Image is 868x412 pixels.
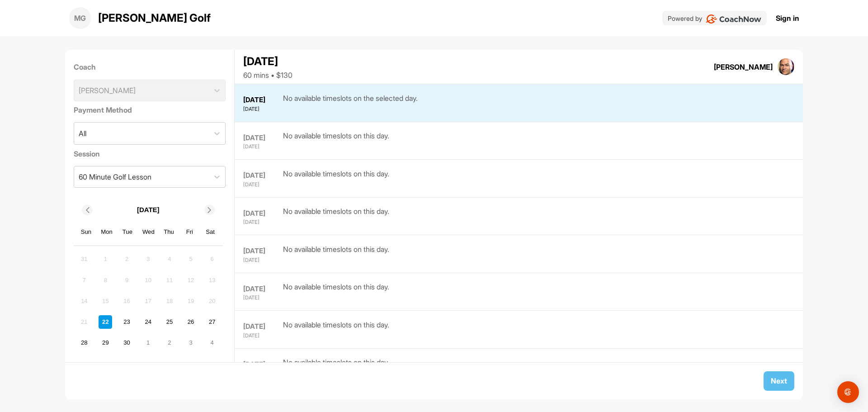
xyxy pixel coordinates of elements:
div: [DATE] [243,256,281,264]
div: No available timeslots on this day. [283,357,389,377]
label: Payment Method [74,104,226,115]
div: Not available Sunday, August 31st, 2025 [77,252,91,266]
div: Mon [101,226,113,238]
div: Not available Sunday, September 21st, 2025 [77,315,91,329]
div: [DATE] [243,95,281,105]
div: Not available Saturday, September 20th, 2025 [205,294,219,308]
div: Choose Tuesday, September 30th, 2025 [120,336,134,350]
div: Not available Friday, September 12th, 2025 [184,273,198,287]
div: No available timeslots on this day. [283,168,389,189]
div: Fri [184,226,196,238]
div: Not available Wednesday, September 17th, 2025 [142,294,155,308]
div: Not available Wednesday, September 10th, 2025 [142,273,155,287]
a: Sign in [776,13,799,24]
div: Not available Thursday, September 18th, 2025 [163,294,176,308]
img: CoachNow [706,14,761,24]
div: [DATE] [243,143,281,151]
div: Sat [204,226,216,238]
div: [DATE] [243,322,281,332]
div: No available timeslots on this day. [283,206,389,226]
div: All [79,128,86,139]
div: [DATE] [243,284,281,294]
div: 60 Minute Golf Lesson [79,171,151,182]
div: [DATE] [243,218,281,226]
div: Open Intercom Messenger [837,381,859,403]
div: [DATE] [243,170,281,181]
div: No available timeslots on the selected day. [283,93,418,113]
div: Choose Tuesday, September 23rd, 2025 [120,315,134,329]
span: Next [771,376,787,385]
div: Not available Sunday, September 14th, 2025 [77,294,91,308]
div: Wed [142,226,154,238]
div: No available timeslots on this day. [283,130,389,151]
div: [DATE] [243,246,281,256]
div: Sun [80,226,92,238]
img: square_ef4a24b180fd1b49d7eb2a9034446cb9.jpg [778,58,795,76]
div: 60 mins • $130 [243,70,292,81]
div: MG [69,7,91,29]
div: month 2025-09 [76,251,220,351]
div: [DATE] [243,294,281,302]
div: Not available Friday, September 19th, 2025 [184,294,198,308]
label: Coach [74,62,226,72]
div: [PERSON_NAME] [714,62,773,72]
div: Not available Monday, September 8th, 2025 [99,273,112,287]
div: Not available Thursday, September 11th, 2025 [163,273,176,287]
div: Not available Tuesday, September 2nd, 2025 [120,252,134,266]
div: [DATE] [243,208,281,219]
div: [DATE] [243,133,281,143]
div: [DATE] [243,332,281,340]
div: Choose Wednesday, October 1st, 2025 [142,336,155,350]
div: Choose Monday, September 29th, 2025 [99,336,112,350]
div: [DATE] [243,181,281,189]
div: No available timeslots on this day. [283,319,389,340]
div: Choose Wednesday, September 24th, 2025 [142,315,155,329]
div: [DATE] [243,105,281,113]
div: Not available Friday, September 5th, 2025 [184,252,198,266]
p: [PERSON_NAME] Golf [98,10,211,26]
div: Choose Sunday, September 28th, 2025 [77,336,91,350]
div: Not available Monday, September 1st, 2025 [99,252,112,266]
label: Session [74,148,226,159]
div: Not available Saturday, September 13th, 2025 [205,273,219,287]
div: Not available Saturday, September 6th, 2025 [205,252,219,266]
div: Choose Friday, October 3rd, 2025 [184,336,198,350]
div: [DATE] [243,360,281,370]
div: No available timeslots on this day. [283,244,389,264]
button: Next [764,371,794,391]
p: [DATE] [137,205,160,215]
div: Not available Tuesday, September 16th, 2025 [120,294,134,308]
div: Choose Friday, September 26th, 2025 [184,315,198,329]
div: Thu [163,226,175,238]
div: Not available Sunday, September 7th, 2025 [77,273,91,287]
div: Choose Monday, September 22nd, 2025 [99,315,112,329]
div: Not available Tuesday, September 9th, 2025 [120,273,134,287]
div: Not available Thursday, September 4th, 2025 [163,252,176,266]
p: Powered by [668,14,702,23]
div: Choose Thursday, October 2nd, 2025 [163,336,176,350]
div: Choose Thursday, September 25th, 2025 [163,315,176,329]
div: Tue [122,226,133,238]
div: Not available Wednesday, September 3rd, 2025 [142,252,155,266]
div: No available timeslots on this day. [283,281,389,302]
div: [DATE] [243,53,292,70]
div: Choose Saturday, October 4th, 2025 [205,336,219,350]
div: Not available Monday, September 15th, 2025 [99,294,112,308]
div: Choose Saturday, September 27th, 2025 [205,315,219,329]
